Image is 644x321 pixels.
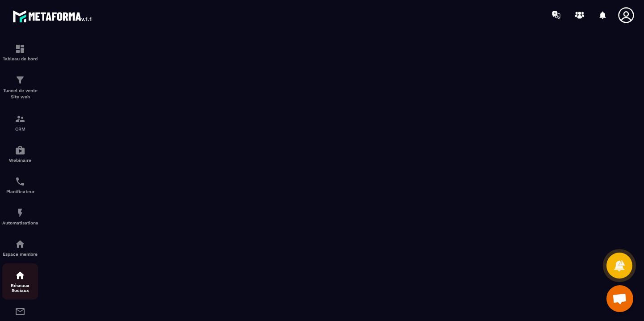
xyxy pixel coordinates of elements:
img: automations [15,207,25,218]
p: Espace membre [2,252,38,257]
a: schedulerschedulerPlanificateur [2,169,38,201]
a: formationformationTunnel de vente Site web [2,68,38,107]
img: formation [15,43,25,54]
a: formationformationCRM [2,107,38,138]
p: Tableau de bord [2,56,38,61]
a: automationsautomationsWebinaire [2,138,38,169]
img: formation [15,114,25,124]
p: Tunnel de vente Site web [2,88,38,100]
a: Ouvrir le chat [606,285,633,312]
a: automationsautomationsEspace membre [2,232,38,263]
p: CRM [2,127,38,131]
a: automationsautomationsAutomatisations [2,201,38,232]
img: automations [15,145,25,156]
p: Planificateur [2,189,38,194]
a: social-networksocial-networkRéseaux Sociaux [2,263,38,300]
img: automations [15,239,25,249]
img: formation [15,75,25,85]
a: formationformationTableau de bord [2,37,38,68]
p: Automatisations [2,220,38,225]
img: social-network [15,270,25,281]
p: Webinaire [2,158,38,163]
img: scheduler [15,176,25,187]
img: email [15,306,25,317]
img: logo [13,8,93,24]
p: Réseaux Sociaux [2,283,38,293]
